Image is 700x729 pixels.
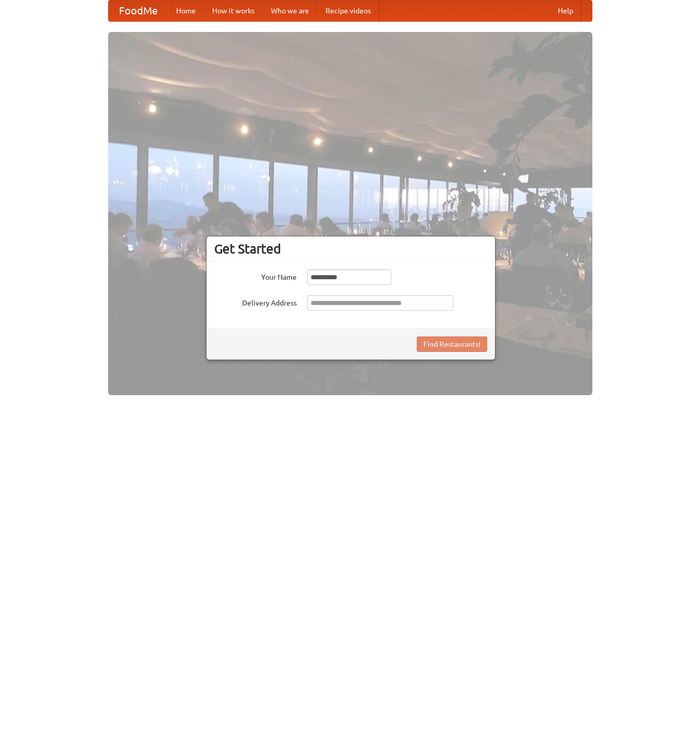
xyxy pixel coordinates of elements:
[204,1,263,21] a: How it works
[263,1,317,21] a: Who we are
[214,295,297,308] label: Delivery Address
[417,336,487,352] button: Find Restaurants!
[214,241,487,257] h3: Get Started
[550,1,582,21] a: Help
[317,1,379,21] a: Recipe videos
[168,1,204,21] a: Home
[214,269,297,282] label: Your Name
[109,1,168,21] a: FoodMe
